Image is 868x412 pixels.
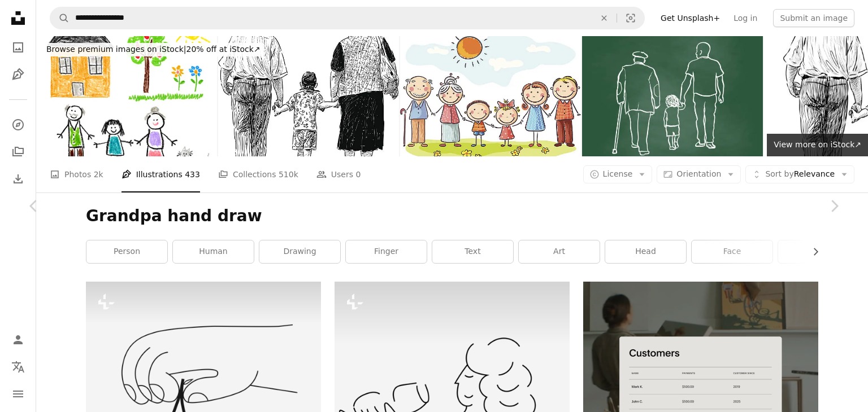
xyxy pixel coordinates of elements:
[778,240,859,263] a: hand
[654,9,727,27] a: Get Unsplash+
[7,63,29,86] a: Illustrations
[800,152,868,260] a: Next
[727,9,764,27] a: Log in
[50,156,103,192] a: Photos 2k
[86,381,321,391] a: A hand is holding two cherries.
[46,45,186,54] span: Browse premium images on iStock |
[173,240,254,263] a: human
[218,36,399,156] img: grandparents and grandson
[765,169,793,178] span: Sort by
[400,36,581,156] img: Big family
[774,140,861,149] span: View more on iStock ↗
[7,141,29,163] a: Collections
[50,7,645,29] form: Find visuals sitewide
[592,7,617,29] button: Clear
[218,156,298,192] a: Collections 510k
[316,156,361,192] a: Users 0
[605,240,686,263] a: head
[7,36,29,59] a: Photos
[7,113,29,136] a: Explore
[355,168,361,181] span: 0
[259,240,340,263] a: drawing
[36,36,271,63] a: Browse premium images on iStock|20% off at iStock↗
[432,240,513,263] a: text
[676,169,721,178] span: Orientation
[7,328,29,351] a: Log in / Sign up
[7,356,29,378] button: Language
[767,134,868,156] a: View more on iStock↗
[86,206,818,226] h1: Grandpa hand draw
[692,240,772,263] a: face
[583,165,653,183] button: License
[86,240,167,263] a: person
[582,36,763,156] img: Three Generations of Him Chalkboard
[765,169,835,180] span: Relevance
[36,36,217,156] img: Children’s Style Drawing - Girl with Grandparents
[94,168,103,181] span: 2k
[773,9,854,27] button: Submit an image
[50,7,70,29] button: Search Unsplash
[279,168,298,181] span: 510k
[603,169,633,178] span: License
[346,240,427,263] a: finger
[617,7,644,29] button: Visual search
[43,43,264,56] div: 20% off at iStock ↗
[745,165,854,183] button: Sort byRelevance
[7,383,29,405] button: Menu
[519,240,600,263] a: art
[657,165,741,183] button: Orientation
